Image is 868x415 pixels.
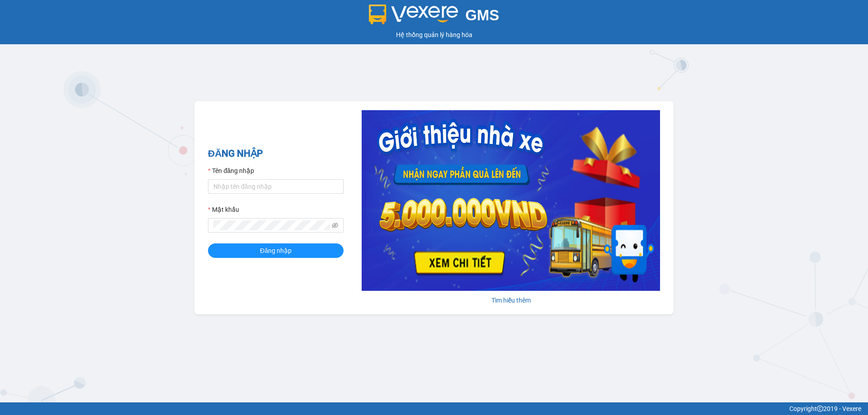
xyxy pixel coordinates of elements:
img: banner-0 [362,110,660,291]
img: logo 2 [369,5,458,24]
input: Mật khẩu [213,220,330,230]
span: eye-invisible [332,222,338,228]
input: Tên đăng nhập [208,179,344,194]
label: Mật khẩu [208,205,239,214]
span: Đăng nhập [260,246,292,256]
span: GMS [465,7,499,23]
div: Copyright 2019 - Vexere [7,404,861,414]
button: Đăng nhập [208,243,344,258]
div: Hệ thống quản lý hàng hóa [2,30,866,40]
span: copyright [817,406,823,412]
h2: ĐĂNG NHẬP [208,146,344,161]
label: Tên đăng nhập [208,166,254,176]
div: Tìm hiểu thêm [362,295,660,305]
a: GMS [369,14,500,21]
